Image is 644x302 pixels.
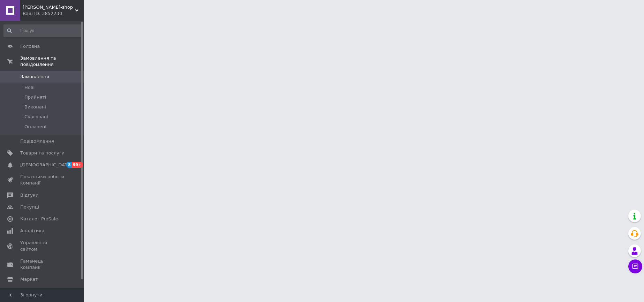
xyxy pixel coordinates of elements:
[23,4,75,10] span: Kate-shop
[20,162,72,168] span: [DEMOGRAPHIC_DATA]
[20,174,65,186] span: Показники роботи компанії
[3,24,82,37] input: Пошук
[20,228,44,234] span: Аналітика
[20,258,65,271] span: Гаманець компанії
[24,94,46,100] span: Прийняті
[20,276,38,282] span: Маркет
[20,204,39,210] span: Покупці
[20,74,49,80] span: Замовлення
[24,124,46,130] span: Оплачені
[20,43,40,50] span: Головна
[23,10,84,17] div: Ваш ID: 3852230
[20,55,84,68] span: Замовлення та повідомлення
[72,162,83,168] span: 99+
[24,84,35,91] span: Нові
[66,162,72,168] span: 8
[20,138,54,144] span: Повідомлення
[628,259,642,273] button: Чат з покупцем
[20,150,65,156] span: Товари та послуги
[20,240,65,252] span: Управління сайтом
[24,114,48,120] span: Скасовані
[24,104,46,110] span: Виконані
[20,192,38,198] span: Відгуки
[20,216,58,222] span: Каталог ProSale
